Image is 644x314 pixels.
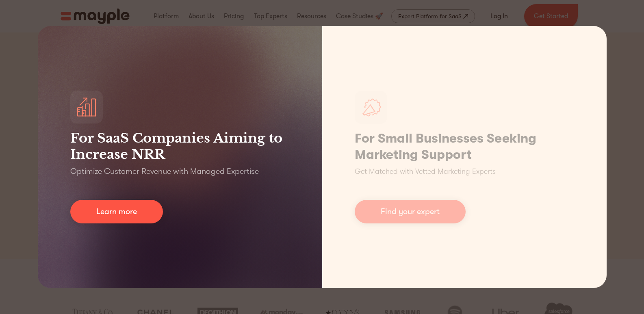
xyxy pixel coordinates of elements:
h1: For Small Businesses Seeking Marketing Support [355,130,574,163]
a: Learn more [70,200,163,223]
p: Get Matched with Vetted Marketing Experts [355,166,496,177]
a: Find your expert [355,200,466,223]
p: Optimize Customer Revenue with Managed Expertise [70,166,259,177]
h3: For SaaS Companies Aiming to Increase NRR [70,130,290,162]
